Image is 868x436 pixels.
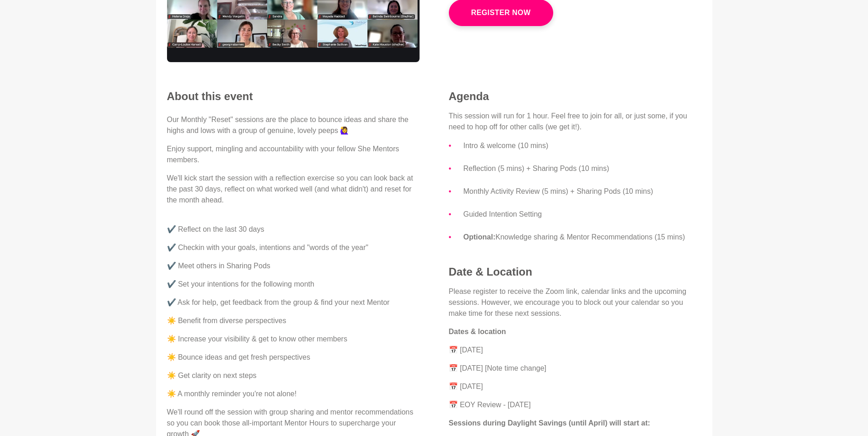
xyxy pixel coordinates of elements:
[449,90,701,103] h4: Agenda
[167,144,420,165] p: Enjoy support, mingling and accountability with your fellow She Mentors members.
[167,114,420,136] p: Our Monthly "Reset" sessions are the place to bounce ideas and share the highs and lows with a gr...
[464,163,701,175] li: Reflection (5 mins) + Sharing Pods (10 mins)
[449,328,506,335] strong: Dates & location
[449,345,701,356] p: 📅 [DATE]
[464,186,701,197] li: Monthly Activity Review (5 mins) + Sharing Pods (10 mins)
[449,111,701,133] p: This session will run for 1 hour. Feel free to join for all, or just some, if you need to hop off...
[449,286,701,319] p: Please register to receive the Zoom link, calendar links and the upcoming sessions. However, we e...
[167,315,420,326] p: ☀️ Benefit from diverse perspectives
[464,231,701,243] li: Knowledge sharing & Mentor Recommendations (15 mins)
[167,242,420,253] p: ✔️ Checkin with your goals, intentions and "words of the year"
[167,388,420,399] p: ☀️ A monthly reminder you're not alone!
[464,140,701,152] li: Intro & welcome (10 mins)
[167,352,420,363] p: ☀️ Bounce ideas and get fresh perspectives
[464,208,701,220] li: Guided Intention Setting
[449,399,701,410] p: 📅 EOY Review - [DATE]
[167,297,420,308] p: ✔️ Ask for help, get feedback from the group & find your next Mentor
[449,265,701,279] h4: Date & Location
[449,419,650,427] strong: Sessions during Daylight Savings (until April) will start at:
[464,233,496,241] strong: Optional:
[167,370,420,381] p: ☀️ Get clarity on next steps
[449,381,701,392] p: 📅 [DATE]
[167,213,420,235] p: ✔️ Reflect on the last 30 days
[167,334,420,345] p: ☀️ Increase your visibility & get to know other members
[167,279,420,290] p: ✔️ Set your intentions for the following month
[449,363,701,374] p: 📅 [DATE] [Note time change]
[167,261,420,271] p: ✔️ Meet others in Sharing Pods
[167,90,420,103] h2: About this event
[167,173,420,206] p: We'll kick start the session with a reflection exercise so you can look back at the past 30 days,...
